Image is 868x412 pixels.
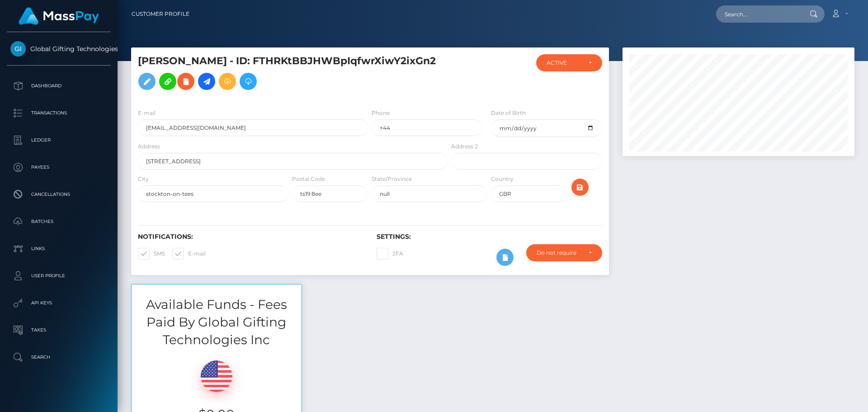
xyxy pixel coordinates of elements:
label: Address 2 [451,142,478,151]
input: Search... [716,5,801,23]
h6: Settings: [377,233,602,241]
a: Links [7,237,111,260]
div: Do not require [537,249,581,256]
label: State/Province [372,175,412,183]
a: Initiate Payout [198,73,215,90]
a: Dashboard [7,75,111,97]
div: ACTIVE [547,59,581,66]
a: Ledger [7,129,111,152]
p: Taxes [10,323,107,337]
label: 2FA [377,248,403,260]
a: Customer Profile [132,5,189,24]
a: Transactions [7,102,111,124]
p: Payees [10,161,107,174]
a: Cancellations [7,183,111,206]
a: Batches [7,210,111,233]
a: API Keys [7,292,111,314]
span: Global Gifting Technologies Inc [7,45,111,53]
label: Postal Code [292,175,325,183]
img: Global Gifting Technologies Inc [10,41,26,57]
p: User Profile [10,269,107,283]
img: USD.png [201,360,232,392]
label: Date of Birth [491,109,526,117]
p: Links [10,242,107,256]
img: MassPay Logo [19,7,99,25]
h3: Available Funds - Fees Paid By Global Gifting Technologies Inc [132,296,302,349]
label: E-mail [138,109,156,117]
a: Taxes [7,319,111,341]
a: Search [7,346,111,369]
p: Transactions [10,106,107,120]
button: Do not require [526,244,602,261]
label: Address [138,142,160,151]
label: Phone [372,109,390,117]
p: Dashboard [10,79,107,93]
button: ACTIVE [536,54,602,71]
p: Ledger [10,133,107,147]
p: API Keys [10,296,107,310]
label: E-mail [172,248,206,260]
a: User Profile [7,265,111,287]
h6: Notifications: [138,233,363,241]
a: Payees [7,156,111,179]
p: Cancellations [10,188,107,201]
label: City [138,175,149,183]
h5: [PERSON_NAME] - ID: FTHRKtBBJHWBpIqfwrXiwY2ixGn2 [138,54,443,95]
p: Batches [10,215,107,228]
p: Search [10,350,107,364]
label: Country [491,175,514,183]
label: SMS [138,248,165,260]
